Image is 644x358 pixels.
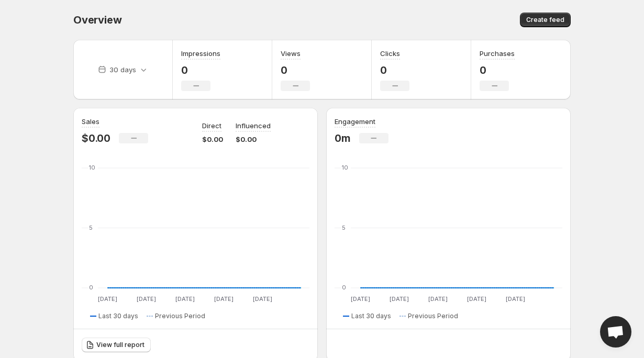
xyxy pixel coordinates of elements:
span: Last 30 days [98,312,138,320]
text: [DATE] [98,295,117,303]
text: 5 [89,224,93,231]
span: Last 30 days [351,312,391,320]
text: [DATE] [253,295,272,303]
a: View full report [82,338,151,352]
span: Create feed [526,16,564,24]
p: 0 [281,64,310,76]
p: 0 [480,64,515,76]
div: Open chat [600,316,631,348]
text: [DATE] [467,295,486,303]
p: $0.00 [202,134,223,144]
p: $0.00 [82,132,110,144]
p: 0 [181,64,220,76]
text: [DATE] [214,295,234,303]
button: Create feed [520,13,571,27]
h3: Clicks [380,48,400,59]
text: 0 [89,284,93,291]
text: [DATE] [506,295,525,303]
text: 10 [89,164,95,171]
text: [DATE] [428,295,448,303]
h3: Purchases [480,48,515,59]
text: [DATE] [137,295,156,303]
p: $0.00 [236,134,271,144]
p: 0 [380,64,409,76]
h3: Engagement [335,116,375,127]
text: [DATE] [390,295,409,303]
p: 0m [335,132,351,144]
p: Direct [202,120,221,131]
h3: Views [281,48,301,59]
span: Previous Period [408,312,458,320]
p: Influenced [236,120,271,131]
h3: Sales [82,116,99,127]
text: 0 [342,284,346,291]
p: 30 days [109,64,136,75]
text: 10 [342,164,348,171]
span: Overview [73,14,121,26]
text: [DATE] [351,295,370,303]
text: [DATE] [175,295,195,303]
span: Previous Period [155,312,205,320]
text: 5 [342,224,346,231]
span: View full report [96,341,145,349]
h3: Impressions [181,48,220,59]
